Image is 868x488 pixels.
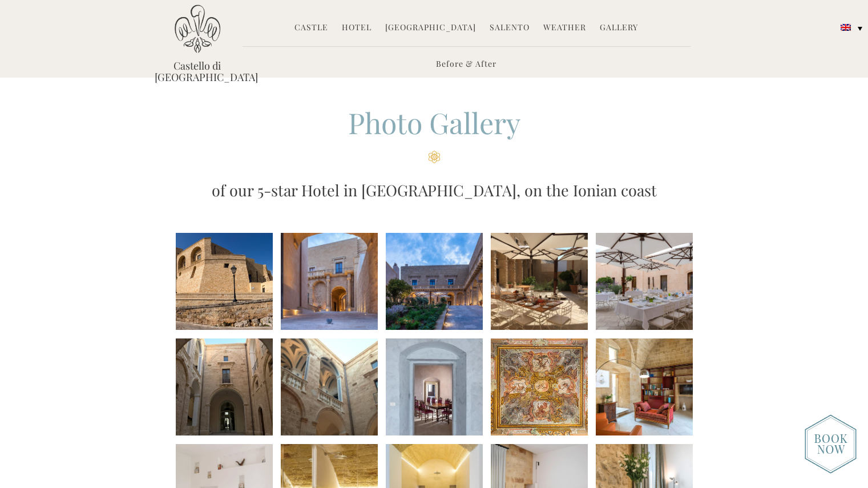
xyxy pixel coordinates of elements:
[600,22,638,35] a: Gallery
[490,22,530,35] a: Salento
[155,103,714,163] h2: Photo Gallery
[175,5,220,53] img: Castello di Ugento
[294,22,328,35] a: Castle
[436,58,496,71] a: Before & After
[543,22,586,35] a: Weather
[155,179,714,201] h3: of our 5-star Hotel in [GEOGRAPHIC_DATA], on the Ionian coast
[841,24,851,31] img: English
[385,22,476,35] a: [GEOGRAPHIC_DATA]
[342,22,372,35] a: Hotel
[805,414,857,474] img: new-booknow.png
[155,60,240,83] a: Castello di [GEOGRAPHIC_DATA]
